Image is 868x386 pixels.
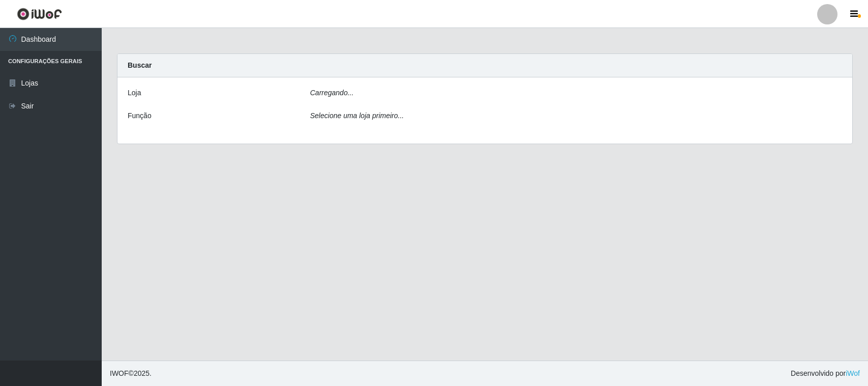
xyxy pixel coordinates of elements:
i: Carregando... [310,89,354,97]
span: © 2025 . [110,368,152,379]
span: Desenvolvido por [791,368,860,379]
span: IWOF [110,369,129,377]
label: Função [128,111,152,121]
i: Selecione uma loja primeiro... [310,112,404,120]
strong: Buscar [128,61,152,69]
a: iWof [846,369,860,377]
label: Loja [128,88,141,98]
img: CoreUI Logo [17,8,62,20]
